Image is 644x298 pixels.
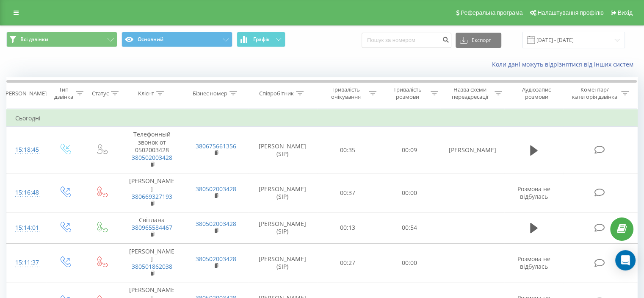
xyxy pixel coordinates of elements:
[122,32,232,47] button: Основний
[379,212,440,244] td: 00:54
[253,36,270,42] span: Графік
[7,110,638,127] td: Сьогодні
[196,220,236,228] a: 380502003428
[4,90,47,97] div: [PERSON_NAME]
[15,184,38,201] div: 15:16:48
[248,243,317,282] td: [PERSON_NAME] (SIP)
[196,185,236,193] a: 380502003428
[15,220,38,236] div: 15:14:01
[92,90,109,97] div: Статус
[379,243,440,282] td: 00:00
[193,90,227,97] div: Бізнес номер
[248,127,317,173] td: [PERSON_NAME] (SIP)
[379,127,440,173] td: 00:09
[132,192,172,201] a: 380669327193
[6,32,117,47] button: Всі дзвінки
[132,153,172,162] a: 380502003428
[440,127,504,173] td: [PERSON_NAME]
[461,9,523,16] span: Реферальна програма
[53,86,73,100] div: Тип дзвінка
[120,127,184,173] td: Телефонный звонок от 0502003428
[386,86,428,100] div: Тривалість розмови
[317,212,379,244] td: 00:13
[248,173,317,212] td: [PERSON_NAME] (SIP)
[618,9,633,16] span: Вихід
[15,254,38,271] div: 15:11:37
[196,142,236,150] a: 380675661356
[15,142,38,158] div: 15:18:45
[456,33,501,48] button: Експорт
[379,173,440,212] td: 00:00
[259,90,294,97] div: Співробітник
[132,262,172,270] a: 380501862038
[120,212,184,244] td: Світлана
[512,86,561,100] div: Аудіозапис розмови
[537,9,603,16] span: Налаштування профілю
[362,33,451,48] input: Пошук за номером
[120,243,184,282] td: [PERSON_NAME]
[517,255,550,270] span: Розмова не відбулась
[317,127,379,173] td: 00:35
[317,173,379,212] td: 00:37
[492,60,638,68] a: Коли дані можуть відрізнятися вiд інших систем
[517,185,550,201] span: Розмова не відбулась
[325,86,367,100] div: Тривалість очікування
[120,173,184,212] td: [PERSON_NAME]
[237,32,285,47] button: Графік
[615,250,636,270] div: Open Intercom Messenger
[196,255,236,263] a: 380502003428
[138,90,154,97] div: Клієнт
[20,36,48,43] span: Всі дзвінки
[448,86,492,100] div: Назва схеми переадресації
[132,223,172,231] a: 380965584467
[317,243,379,282] td: 00:27
[569,86,619,100] div: Коментар/категорія дзвінка
[248,212,317,244] td: [PERSON_NAME] (SIP)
